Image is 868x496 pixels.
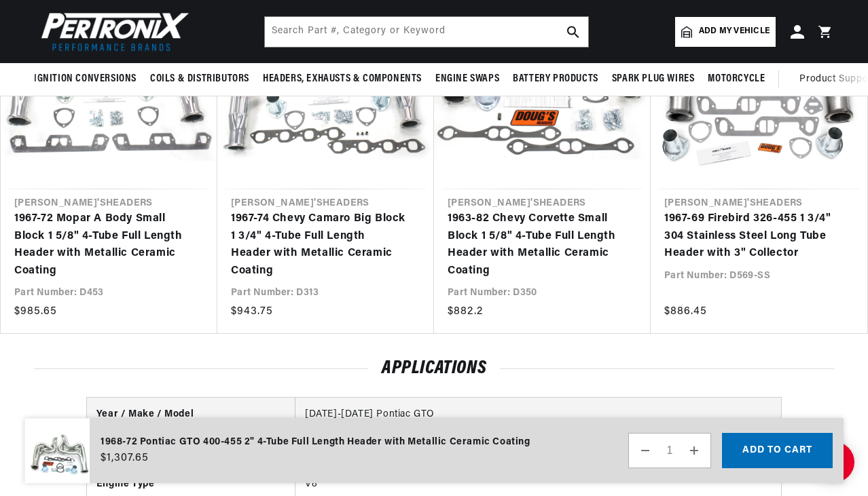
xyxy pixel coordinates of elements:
td: [DATE]-[DATE] Pontiac GTO [295,398,782,432]
img: 1968-72 Pontiac GTO 400-455 2" 4-Tube Full Length Header with Metallic Ceramic Coating [24,418,90,484]
span: Spark Plug Wires [612,72,695,86]
span: $1,307.65 [101,450,149,466]
img: Pertronix [34,8,190,55]
span: Motorcycle [708,72,765,86]
th: Year / Make / Model [87,398,295,432]
button: Add to cart [722,433,833,468]
span: Coils & Distributors [150,72,249,86]
a: 1967-74 Chevy Camaro Big Block 1 3/4" 4-Tube Full Length Header with Metallic Ceramic Coating [231,210,407,280]
span: Ignition Conversions [34,72,137,86]
a: 1967-69 Firebird 326-455 1 3/4" 304 Stainless Steel Long Tube Header with 3" Collector [664,210,840,263]
span: Headers, Exhausts & Components [263,72,422,86]
span: Engine Swaps [435,72,499,86]
input: Search Part #, Category or Keyword [265,17,588,47]
summary: Battery Products [506,63,605,95]
summary: Ignition Conversions [34,63,143,95]
span: Add my vehicle [699,25,770,38]
h2: Applications [34,361,834,377]
button: search button [558,17,588,47]
a: 1963-82 Chevy Corvette Small Block 1 5/8" 4-Tube Full Length Header with Metallic Ceramic Coating [448,210,623,280]
a: 1967-72 Mopar A Body Small Block 1 5/8" 4-Tube Full Length Header with Metallic Ceramic Coating [14,210,190,280]
div: 1968-72 Pontiac GTO 400-455 2" 4-Tube Full Length Header with Metallic Ceramic Coating [101,435,530,450]
summary: Motorcycle [701,63,772,95]
summary: Coils & Distributors [143,63,256,95]
summary: Engine Swaps [429,63,506,95]
summary: Spark Plug Wires [605,63,702,95]
a: Add my vehicle [675,17,776,47]
span: Battery Products [513,72,598,86]
summary: Headers, Exhausts & Components [256,63,429,95]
